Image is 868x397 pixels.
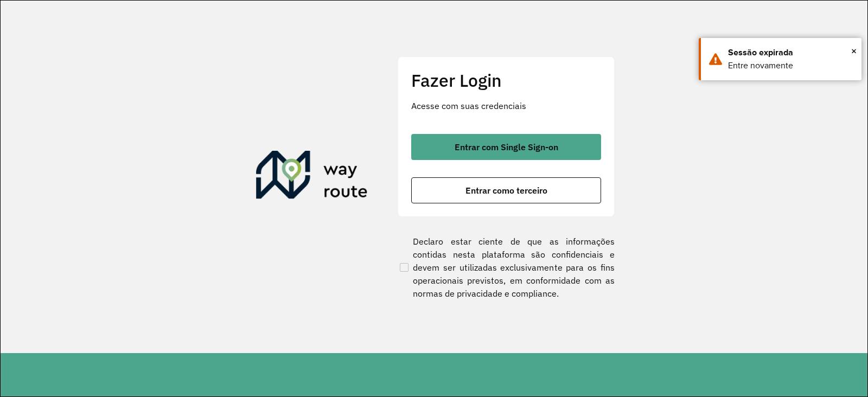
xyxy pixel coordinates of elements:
[411,177,601,203] button: button
[465,186,547,195] span: Entrar como terceiro
[728,46,853,59] div: Sessão expirada
[256,151,368,203] img: Roteirizador AmbevTech
[851,43,857,59] button: Close
[851,43,857,59] span: ×
[398,235,615,300] label: Declaro estar ciente de que as informações contidas nesta plataforma são confidenciais e devem se...
[728,59,853,72] div: Entre novamente
[455,143,558,151] span: Entrar com Single Sign-on
[411,134,601,160] button: button
[411,70,601,91] h2: Fazer Login
[411,99,601,112] p: Acesse com suas credenciais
